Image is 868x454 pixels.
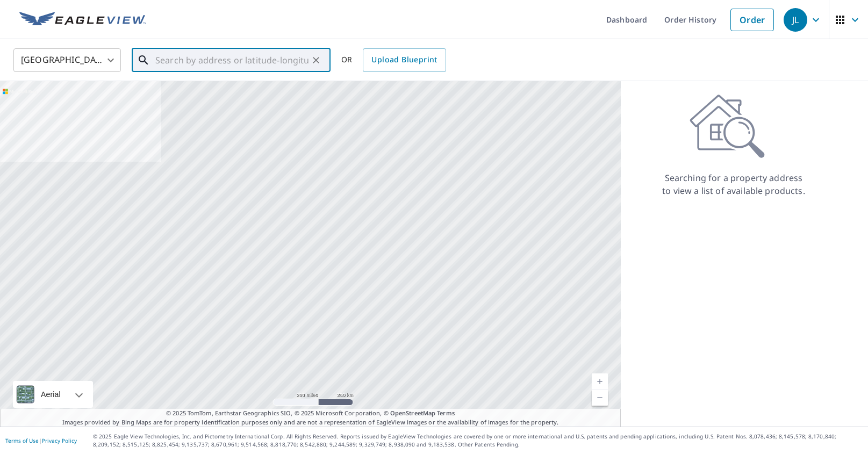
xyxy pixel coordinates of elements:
[371,53,437,67] span: Upload Blueprint
[5,437,77,444] p: |
[19,12,146,28] img: EV Logo
[363,48,446,72] a: Upload Blueprint
[38,381,64,408] div: Aerial
[662,171,806,197] p: Searching for a property address to view a list of available products.
[341,48,446,72] div: OR
[592,373,608,390] a: Current Level 5, Zoom In
[309,53,324,68] button: Clear
[437,409,455,417] a: Terms
[784,8,807,32] div: JL
[5,437,39,444] a: Terms of Use
[730,9,774,31] a: Order
[13,381,93,408] div: Aerial
[592,390,608,406] a: Current Level 5, Zoom Out
[166,409,455,418] span: © 2025 TomTom, Earthstar Geographics SIO, © 2025 Microsoft Corporation, ©
[42,437,77,444] a: Privacy Policy
[13,45,121,75] div: [GEOGRAPHIC_DATA]
[93,433,863,449] p: © 2025 Eagle View Technologies, Inc. and Pictometry International Corp. All Rights Reserved. Repo...
[155,45,309,75] input: Search by address or latitude-longitude
[390,409,435,417] a: OpenStreetMap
